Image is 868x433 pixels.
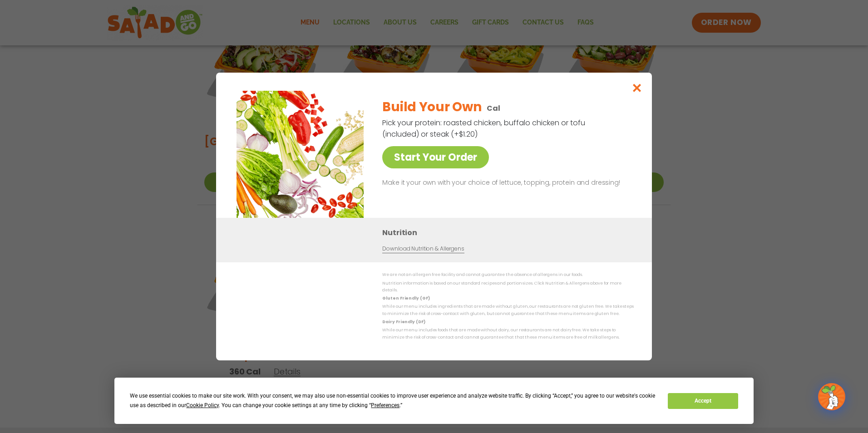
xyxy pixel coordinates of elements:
[382,227,638,238] h3: Nutrition
[382,280,634,294] p: Nutrition information is based on our standard recipes and portion sizes. Click Nutrition & Aller...
[668,393,738,409] button: Accept
[237,91,364,218] img: Featured product photo for Build Your Own
[622,73,652,103] button: Close modal
[382,98,481,117] h2: Build Your Own
[382,303,634,317] p: While our menu includes ingredients that are made without gluten, our restaurants are not gluten ...
[382,319,425,325] strong: Dairy Friendly (DF)
[382,327,634,341] p: While our menu includes foods that are made without dairy, our restaurants are not dairy free. We...
[130,391,657,410] div: We use essential cookies to make our site work. With your consent, we may also use non-essential ...
[186,402,219,408] span: Cookie Policy
[382,177,630,188] p: Make it your own with your choice of lettuce, topping, protein and dressing!
[382,271,634,278] p: We are not an allergen free facility and cannot guarantee the absence of allergens in our foods.
[382,245,464,253] a: Download Nutrition & Allergens
[382,295,429,301] strong: Gluten Friendly (GF)
[382,146,489,168] a: Start Your Order
[382,117,587,140] p: Pick your protein: roasted chicken, buffalo chicken or tofu (included) or steak (+$1.20)
[371,402,399,408] span: Preferences
[114,378,754,424] div: Cookie Consent Prompt
[819,384,844,409] img: wpChatIcon
[487,103,500,114] p: Cal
